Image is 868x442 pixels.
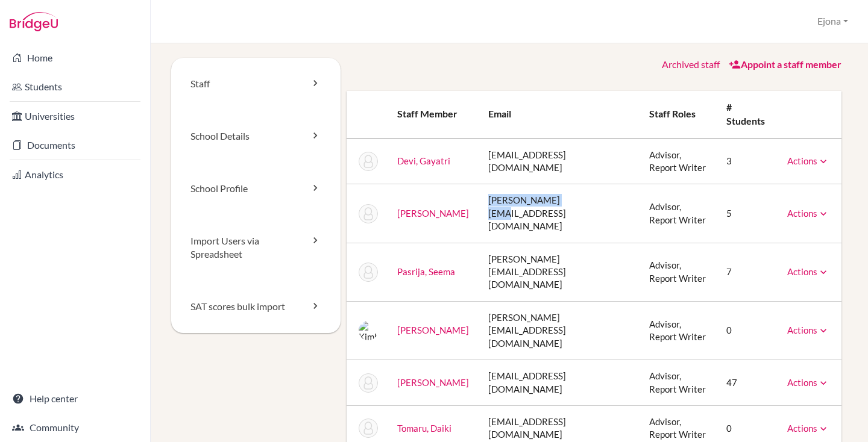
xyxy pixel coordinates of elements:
a: [PERSON_NAME] [397,325,469,335]
a: School Profile [171,163,341,215]
td: [EMAIL_ADDRESS][DOMAIN_NAME] [479,360,640,406]
a: Community [2,416,148,440]
a: Actions [787,266,829,277]
th: Staff member [388,91,479,139]
a: Actions [787,208,829,219]
img: Daiki Tomaru [359,419,378,438]
a: Archived staff [662,58,720,70]
td: 5 [717,184,778,243]
a: Import Users via Spreadsheet [171,215,341,281]
td: Advisor, Report Writer [640,139,717,184]
img: Gayatri Devi [359,152,378,171]
a: Devi, Gayatri [397,155,450,166]
th: Staff roles [640,91,717,139]
a: Actions [787,377,829,388]
a: SAT scores bulk import [171,281,341,333]
td: Advisor, Report Writer [640,301,717,360]
td: [EMAIL_ADDRESS][DOMAIN_NAME] [479,139,640,184]
img: Julian Shoesmith [359,373,378,393]
a: Actions [787,155,829,166]
a: Staff [171,58,341,110]
td: 3 [717,139,778,184]
a: Actions [787,325,829,335]
a: Documents [2,133,148,157]
td: 7 [717,243,778,301]
a: Analytics [2,163,148,187]
th: # students [717,91,778,139]
img: Seema Pasrija [359,263,378,282]
a: [PERSON_NAME] [397,377,469,388]
td: [PERSON_NAME][EMAIL_ADDRESS][DOMAIN_NAME] [479,301,640,360]
a: Appoint a staff member [729,58,841,70]
a: Tomaru, Daiki [397,423,451,434]
a: Students [2,75,148,99]
th: Email [479,91,640,139]
td: Advisor, Report Writer [640,360,717,406]
td: 0 [717,301,778,360]
a: Home [2,46,148,70]
td: Advisor, Report Writer [640,243,717,301]
a: Universities [2,104,148,128]
button: Ejona [812,10,854,33]
a: Pasrija, Seema [397,266,455,277]
img: Bridge-U [10,12,58,31]
td: Advisor, Report Writer [640,184,717,243]
a: School Details [171,110,341,163]
a: Actions [787,423,829,434]
img: Kimberly Russey [359,321,378,340]
a: Help center [2,387,148,411]
td: [PERSON_NAME][EMAIL_ADDRESS][DOMAIN_NAME] [479,243,640,301]
a: [PERSON_NAME] [397,208,469,219]
td: [PERSON_NAME][EMAIL_ADDRESS][DOMAIN_NAME] [479,184,640,243]
td: 47 [717,360,778,406]
img: Vini Francis [359,204,378,223]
